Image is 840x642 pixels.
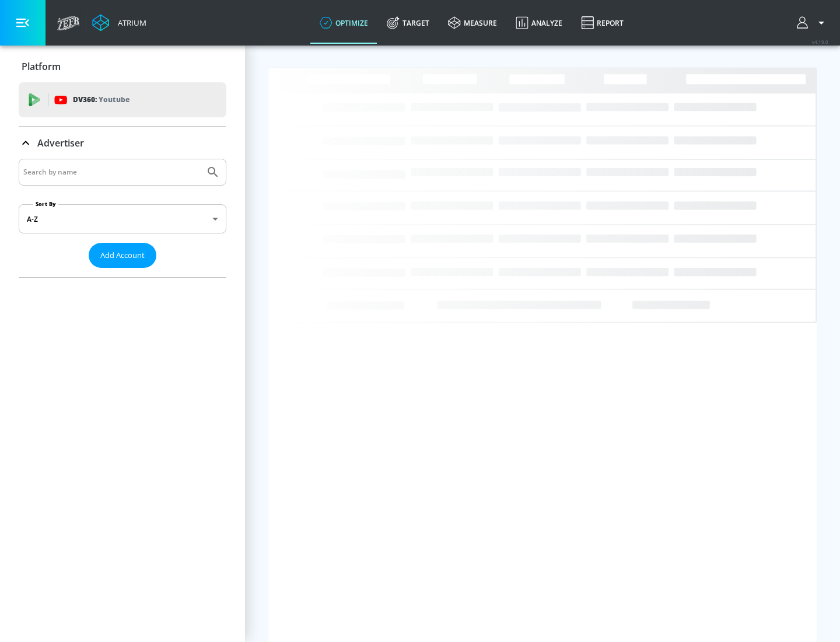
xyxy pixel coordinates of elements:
[22,60,61,73] p: Platform
[19,159,226,277] div: Advertiser
[113,18,146,28] div: Atrium
[572,2,633,44] a: Report
[19,127,226,159] div: Advertiser
[99,93,129,106] p: Youtube
[19,204,226,233] div: A-Z
[37,137,84,149] p: Advertiser
[19,82,226,117] div: DV360: Youtube
[377,2,439,44] a: Target
[506,2,572,44] a: Analyze
[19,268,226,277] nav: list of Advertiser
[439,2,506,44] a: measure
[812,39,828,45] span: v 4.19.0
[23,165,200,180] input: Search by name
[89,243,156,268] button: Add Account
[73,93,129,106] p: DV360:
[92,14,146,32] a: Atrium
[19,50,226,83] div: Platform
[310,2,377,44] a: optimize
[33,200,58,208] label: Sort By
[100,249,145,262] span: Add Account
